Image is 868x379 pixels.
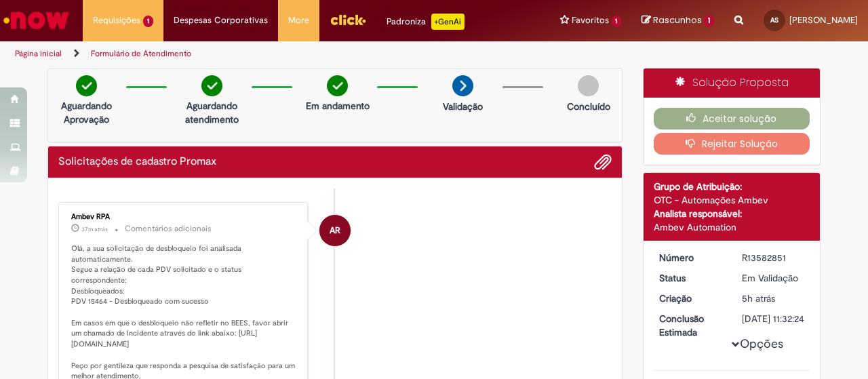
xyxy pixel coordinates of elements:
span: Favoritos [572,14,609,27]
dt: Conclusão Estimada [649,312,732,339]
img: click_logo_yellow_360x200.png [330,9,366,30]
img: check-circle-green.png [201,75,222,96]
span: 5h atrás [742,292,775,304]
div: Solução Proposta [644,68,821,98]
div: [DATE] 11:32:24 [742,312,805,325]
div: Em Validação [742,271,805,285]
dt: Status [649,271,732,285]
time: 30/09/2025 16:32:17 [742,292,775,304]
time: 30/09/2025 21:03:10 [81,225,108,233]
img: img-circle-grey.png [578,75,599,96]
img: arrow-next.png [452,75,473,96]
button: Aceitar solução [654,108,810,129]
span: Despesas Corporativas [174,14,268,27]
span: AS [770,16,778,24]
p: Aguardando atendimento [179,99,245,126]
p: Em andamento [306,99,370,113]
p: Aguardando Aprovação [54,99,119,126]
a: Rascunhos [642,14,714,27]
div: OTC - Automações Ambev [654,193,810,207]
button: Adicionar anexos [594,153,612,171]
div: Analista responsável: [654,207,810,220]
h2: Solicitações de cadastro Promax Histórico de tíquete [58,156,216,168]
div: R13582851 [742,251,805,264]
span: 37m atrás [81,225,108,233]
div: Ambev RPA [319,215,351,246]
span: 1 [704,15,714,27]
img: check-circle-green.png [327,75,348,96]
span: Rascunhos [653,14,702,26]
a: Formulário de Atendimento [91,48,191,59]
span: 1 [143,16,153,27]
img: ServiceNow [1,7,71,34]
div: Ambev Automation [654,220,810,234]
ul: Trilhas de página [10,41,568,66]
small: Comentários adicionais [125,223,212,235]
div: Grupo de Atribuição: [654,180,810,193]
span: Requisições [93,14,140,27]
span: 1 [612,16,622,27]
div: 30/09/2025 16:32:17 [742,292,805,305]
div: Padroniza [387,14,465,30]
button: Rejeitar Solução [654,133,810,155]
p: Validação [443,100,483,113]
span: More [288,14,309,27]
span: AR [330,214,340,247]
div: Ambev RPA [71,213,297,221]
p: Concluído [567,100,610,113]
dt: Criação [649,292,732,305]
p: +GenAi [431,14,465,30]
span: [PERSON_NAME] [789,14,858,26]
a: Página inicial [15,48,62,59]
dt: Número [649,251,732,264]
img: check-circle-green.png [76,75,97,96]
